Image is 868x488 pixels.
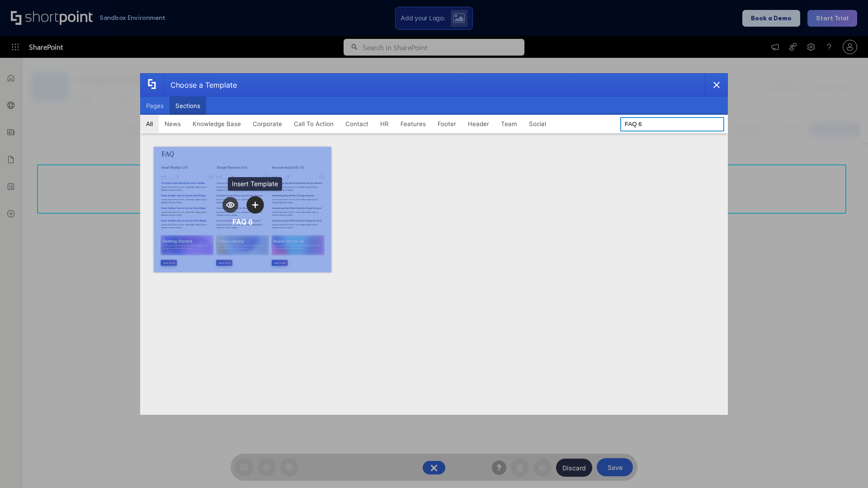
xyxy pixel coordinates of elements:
button: All [140,115,159,133]
button: Knowledge Base [187,115,247,133]
button: Footer [432,115,462,133]
button: Team [495,115,523,133]
button: Sections [170,97,206,115]
button: Social [523,115,552,133]
button: HR [374,115,395,133]
button: News [159,115,187,133]
div: Choose a Template [163,74,237,96]
iframe: Chat Widget [823,445,868,488]
button: Corporate [247,115,288,133]
div: template selector [140,73,728,415]
button: Header [462,115,495,133]
button: Pages [140,97,170,115]
button: Contact [340,115,374,133]
input: Search [620,117,724,131]
button: Call To Action [288,115,340,133]
div: FAQ 6 [232,217,253,226]
button: Features [395,115,432,133]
